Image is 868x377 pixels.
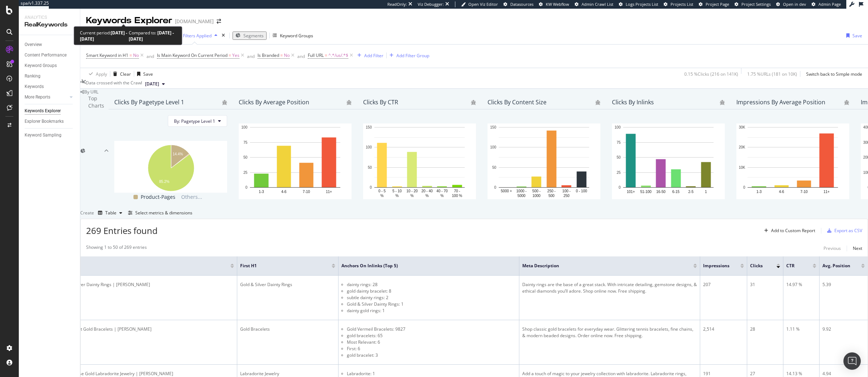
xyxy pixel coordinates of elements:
div: Clicks By Content Size [488,99,546,106]
text: 85.2% [159,180,169,184]
svg: A chart. [736,123,849,199]
text: 16-50 [656,189,665,193]
div: Overview [25,41,42,49]
button: Next [853,244,862,253]
a: Overview [25,41,75,49]
span: 2025 Sep. 12th [145,81,159,87]
text: 25 [243,170,248,174]
text: 30K [739,125,745,129]
div: Showing 1 to 50 of 269 entries [86,244,147,253]
span: Meta Description [522,263,682,269]
button: Previous [824,244,841,253]
div: 31 [750,281,780,288]
button: and [247,50,255,62]
div: Apply [96,71,107,77]
div: bug [346,100,352,105]
li: First: 6 [347,345,516,352]
div: times [220,32,226,39]
div: 5.39 [822,281,865,288]
div: Clicks By Average Position [239,99,309,106]
div: Clear [120,71,131,77]
b: [DATE] - [DATE] [80,30,127,42]
div: 9.92 [822,326,865,332]
a: Keywords [25,83,75,91]
text: 50 [492,165,497,169]
div: Keyword Sampling [25,131,61,139]
div: A chart. [114,141,227,193]
a: Keywords Explorer [25,107,75,115]
div: RealKeywords [25,21,74,29]
text: 51-100 [640,189,652,193]
span: No [284,50,290,60]
b: [DATE] - [DATE] [129,30,174,42]
span: = [129,52,132,58]
span: Open Viz Editor [468,1,498,7]
button: Clear [110,68,131,80]
text: 0 [494,185,496,189]
a: KW Webflow [539,1,569,7]
text: 20 - 40 [421,189,433,193]
span: Admin Page [818,1,841,7]
text: 1-3 [259,189,264,193]
text: 20K [739,145,745,149]
span: Title [59,263,220,269]
span: Datasources [510,1,533,7]
div: Content Performance [25,51,67,59]
a: Open in dev [776,1,806,7]
li: dainty gold rings: 1 [347,307,516,314]
button: Save [134,68,153,80]
div: Gold & Rose Gold Labradorite Jewelry | [PERSON_NAME] [59,370,234,377]
text: 75 [617,140,621,144]
text: 150 [366,125,372,129]
text: 5 - 10 [392,189,402,193]
div: Clicks By Pagetype Level 1 [114,99,184,106]
div: Keywords Explorer [25,107,61,115]
li: Labradorite: 1 [347,370,516,377]
text: % [441,194,444,198]
li: gold bracelet: 3 [347,352,516,359]
a: Projects List [664,1,693,7]
div: Keywords [25,83,44,91]
text: 500 - [532,189,541,193]
text: 10 - 20 [407,189,418,193]
span: Projects List [671,1,693,7]
text: % [410,194,414,198]
div: Export as CSV [834,227,862,234]
text: 100 [366,145,372,149]
svg: A chart. [612,123,725,199]
a: Ranking [25,72,75,80]
a: Keyword Groups [25,62,75,70]
text: 250 [563,194,570,198]
button: Table [95,207,125,219]
text: 101+ [627,189,635,193]
div: Viz Debugger: [418,1,444,7]
svg: A chart. [488,123,600,199]
span: Yes [232,50,239,60]
div: Gold & Silver Dainty Rings | [PERSON_NAME] [59,281,234,288]
a: Admin Crawl List [575,1,613,7]
li: gold dainty bracelet: 8 [347,288,516,294]
a: Keyword Sampling [25,131,75,139]
button: Add Filter [354,51,383,60]
div: Impressions By Average Position [736,99,825,106]
text: 2-5 [688,189,694,193]
span: = [280,52,283,58]
button: Add to Custom Report [761,225,815,236]
div: Gold Bracelets [240,326,335,332]
div: More Reports [25,93,50,101]
span: No [133,50,139,60]
div: bug [471,100,476,105]
span: Is Main Keyword On Current Period [157,52,227,58]
span: Project Page [706,1,729,7]
span: Clicks [750,263,766,269]
span: = [229,52,231,58]
div: Create [80,207,125,219]
div: Add Filter [364,53,383,59]
li: dainty rings: 28 [347,281,516,288]
div: Shop classic gold bracelets for everyday wear. Glittering tennis bracelets, fine chains, & modern... [522,326,697,339]
text: 50 [617,155,621,159]
text: 0 [618,185,621,189]
button: and [297,50,305,62]
div: 191 [703,370,744,377]
div: Clicks By CTR [363,99,398,106]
